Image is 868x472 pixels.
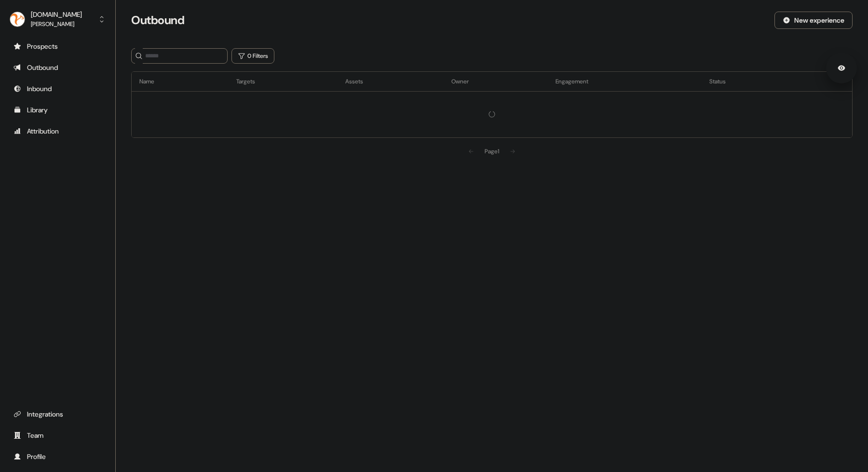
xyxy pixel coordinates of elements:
a: Go to team [8,428,108,443]
div: Library [14,105,102,115]
div: Attribution [14,126,102,136]
button: 0 Filters [231,48,274,64]
a: Go to Inbound [8,81,108,96]
div: [PERSON_NAME] [31,19,82,29]
div: [DOMAIN_NAME] [31,10,82,19]
a: Go to templates [8,102,108,118]
a: Go to profile [8,449,108,464]
a: Go to integrations [8,406,108,422]
div: Outbound [14,63,102,72]
a: Go to attribution [8,123,108,139]
a: Go to prospects [8,39,108,54]
div: Integrations [14,409,102,419]
div: Inbound [14,84,102,94]
button: New experience [774,12,853,29]
div: Prospects [14,41,102,51]
button: [DOMAIN_NAME][PERSON_NAME] [8,8,108,31]
a: Go to outbound experience [8,60,108,75]
h3: Outbound [131,13,184,27]
div: Profile [14,452,102,461]
div: Team [14,431,102,440]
